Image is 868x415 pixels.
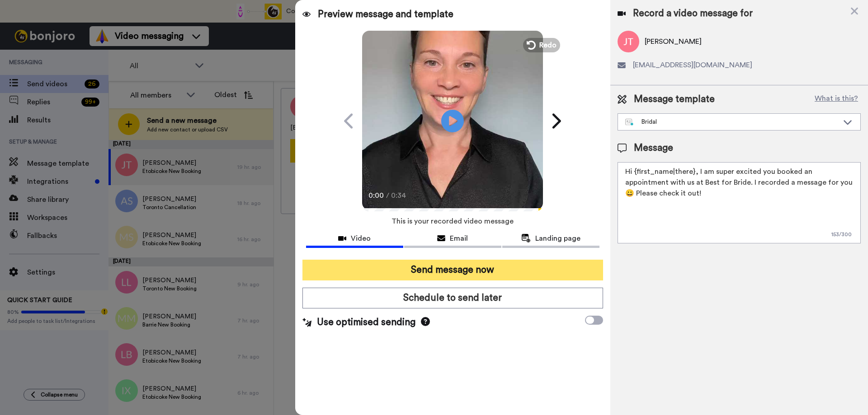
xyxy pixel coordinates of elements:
[392,211,514,231] span: This is your recorded video message
[302,260,603,280] button: Send message now
[302,288,603,308] button: Schedule to send later
[618,162,861,243] textarea: Hi {first_name|there}, I am super excited you booked an appointment with us at Best for Bride. I ...
[450,233,468,244] span: Email
[625,117,839,126] div: Bridal
[317,316,415,329] span: Use optimised sending
[634,93,715,106] span: Message template
[535,233,580,244] span: Landing page
[386,190,389,201] span: /
[368,190,384,201] span: 0:00
[351,233,371,244] span: Video
[812,93,861,106] button: What is this?
[634,141,673,155] span: Message
[391,190,407,201] span: 0:34
[625,119,634,126] img: nextgen-template.svg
